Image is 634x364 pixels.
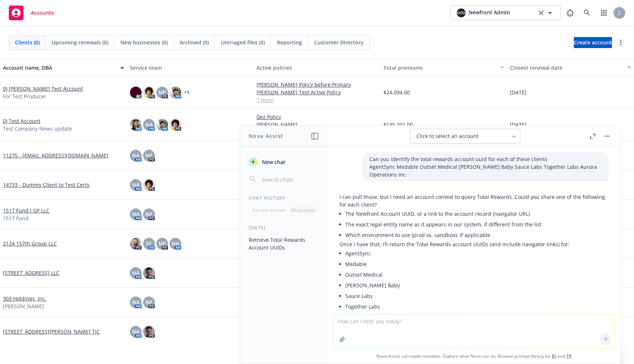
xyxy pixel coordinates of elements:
span: NP [145,210,153,218]
li: Which environment to use (prod vs. sandbox), if applicable [345,230,609,240]
img: photo [130,238,142,250]
p: All accounts [291,207,315,213]
span: [DATE] [510,121,526,128]
span: NA [172,240,179,247]
a: 7 more [256,96,378,104]
span: [DATE] [510,88,526,96]
li: Together Labs [345,301,609,312]
span: Accounts [31,10,54,16]
img: photo [457,8,466,17]
span: NA [132,181,139,189]
span: Nova Assist can make mistakes. Explore what Nova can do: Browse prompt library for and [331,349,617,364]
a: Switch app [597,6,611,20]
button: Click to select an account [410,129,520,143]
button: New chat [246,155,322,168]
button: photoNewfront Adminclear selection [451,6,561,20]
a: + 1 [184,90,189,95]
img: photo [156,119,168,131]
span: Create account [574,36,612,50]
button: Retrieve Total Rewards Account UUIDs [246,234,322,254]
span: $135,331.00 [383,121,413,128]
img: photo [170,119,181,131]
span: Upcoming renewals (0) [52,39,108,46]
span: 1517 Fund [3,214,29,222]
div: [DATE] [240,225,328,231]
span: Untriaged files (0) [221,39,265,46]
span: [PERSON_NAME] [3,302,44,310]
a: 303 Holdings, Inc. [3,295,47,302]
span: New businesses (0) [120,39,168,46]
img: photo [143,267,155,279]
span: NP [158,88,166,96]
a: [PERSON_NAME] [256,121,378,128]
span: NP [145,152,153,159]
img: photo [130,87,142,98]
span: NA [132,152,139,159]
span: NA [132,298,139,306]
li: AgentSync [345,248,609,259]
a: BI [552,353,556,359]
span: NP [158,240,166,247]
div: Total premiums [383,64,496,72]
button: Total premiums [380,59,507,76]
span: Newfront Admin [469,8,510,17]
span: NP [145,298,153,306]
span: SF [146,240,152,247]
li: Medable [345,259,609,269]
span: Customer Directory [314,39,364,46]
button: Closest renewal date [507,59,634,76]
a: Create account [574,37,612,48]
span: Archived (0) [180,39,209,46]
p: Once I have that, I’ll return the Total Rewards account UUIDs (and include navigator links) for: [339,240,609,248]
a: more [616,38,625,47]
a: 0) Test Account [3,117,40,125]
span: Test Company News update [3,125,72,132]
a: 0) [PERSON_NAME] Test Account [3,85,83,92]
span: NA [132,210,139,218]
span: NA [145,121,153,128]
span: For Test Producer [3,92,46,100]
a: 1517 Fund I GP LLC [3,207,50,214]
a: Accounts [6,3,57,23]
a: [PERSON_NAME] Test Active Policy [256,88,378,96]
div: Chat History [240,195,328,201]
div: Account name, DBA [3,64,116,72]
li: The exact legal entity name as it appears in our system, if different from the list [345,219,609,230]
li: The Newfront Account UUID, or a link to the account record (navigator URL) [345,208,609,219]
span: $24,094.00 [383,88,410,96]
img: photo [143,87,155,98]
li: Outset Medical [345,269,609,280]
a: Report a Bug [563,6,577,20]
p: I can pull those, but I need an account context to query Total Rewards. Could you share one of th... [339,193,609,208]
p: AgentSync Medable Outset Medical [PERSON_NAME] Baby Sauce Labs Together Labs Aurora Operations Inc [369,163,601,178]
a: [PERSON_NAME] Policy before Primary [256,81,378,88]
div: Service team [130,64,251,72]
li: Aurora Operations Inc [345,312,609,323]
div: Closest renewal date [510,64,623,72]
a: 2124 157th Group LLC [3,240,57,247]
p: Can you identify the total rewards account uuid for each of these clients [369,155,601,163]
span: NA [132,269,139,277]
li: [PERSON_NAME] Baby [345,280,609,291]
button: Active policies [254,59,380,76]
a: Dez Policy [256,113,378,121]
a: [STREET_ADDRESS] LLC [3,269,59,277]
a: 11275 - [EMAIL_ADDRESS][DOMAIN_NAME] [3,152,108,159]
span: Clients (0) [15,39,40,46]
h1: Nova Assist [249,132,283,140]
a: Search [580,6,594,20]
a: TR [566,353,572,359]
li: Sauce Labs [345,291,609,301]
span: NA [132,328,139,335]
button: Service team [127,59,254,76]
p: Current account [252,207,285,213]
input: Search chats [260,174,319,185]
img: photo [130,119,142,131]
img: photo [143,179,155,191]
img: photo [170,87,181,98]
span: Click to select an account [416,132,478,140]
span: New chat [260,158,285,166]
a: clear selection [537,8,546,17]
